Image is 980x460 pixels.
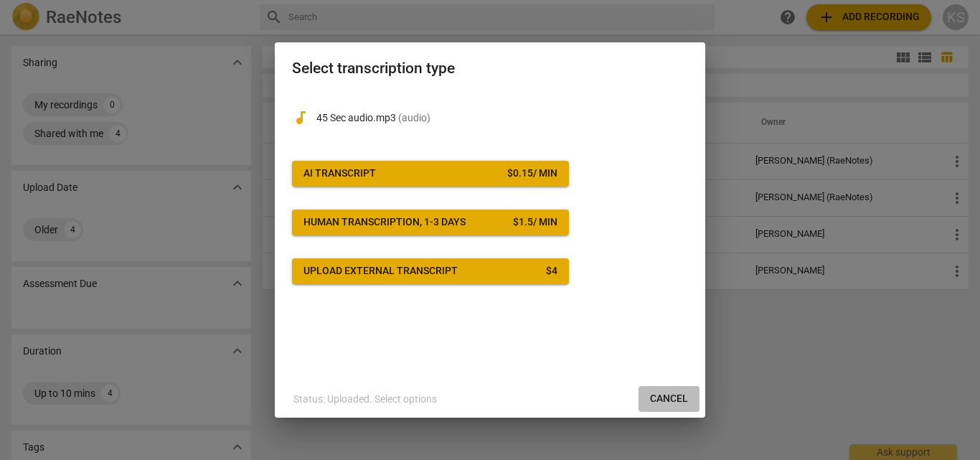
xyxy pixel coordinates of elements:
[293,392,437,407] p: Status: Uploaded. Select options
[513,215,557,230] div: $ 1.5 / min
[639,386,699,412] button: Cancel
[303,215,466,230] div: Human transcription, 1-3 days
[292,161,569,187] button: AI Transcript$0.15/ min
[292,258,569,284] button: Upload external transcript$4
[292,109,309,126] span: audiotrack
[546,264,557,278] div: $ 4
[398,112,430,123] span: ( audio )
[292,60,688,78] h2: Select transcription type
[650,392,688,406] span: Cancel
[292,210,569,235] button: Human transcription, 1-3 days$1.5/ min
[303,166,376,181] div: AI Transcript
[316,111,688,126] p: 45 Sec audio.mp3(audio)
[303,264,458,278] div: Upload external transcript
[507,166,557,181] div: $ 0.15 / min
